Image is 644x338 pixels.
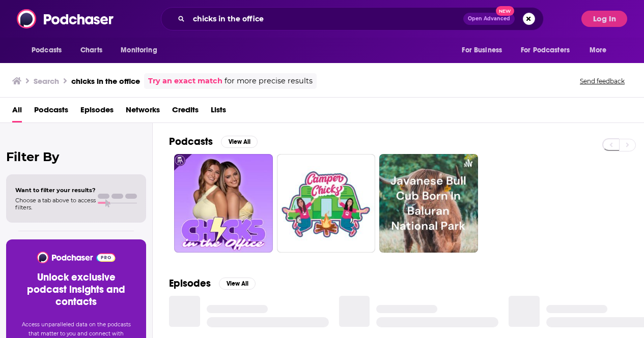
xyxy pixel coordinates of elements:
[71,76,140,86] h3: chicks in the office
[32,43,62,57] span: Podcasts
[34,76,59,86] h3: Search
[462,43,502,57] span: For Business
[15,187,96,194] span: Want to filter your results?
[12,102,22,122] a: All
[463,13,515,25] button: Open AdvancedNew
[80,102,114,122] a: Episodes
[36,252,116,263] img: Podchaser - Follow, Share and Rate Podcasts
[225,75,313,87] span: for more precise results
[24,41,75,60] button: open menu
[126,102,160,122] a: Networks
[74,41,108,60] a: Charts
[219,278,256,290] button: View All
[496,6,514,16] span: New
[17,9,115,28] img: Podchaser - Follow, Share and Rate Podcasts
[169,277,211,290] h2: Episodes
[514,41,584,60] button: open menu
[577,77,628,85] button: Send feedback
[189,11,463,27] input: Search podcasts, credits, & more...
[221,136,258,148] button: View All
[468,16,510,21] span: Open Advanced
[172,102,199,122] a: Credits
[455,41,515,60] button: open menu
[169,277,256,290] a: EpisodesView All
[161,7,544,30] div: Search podcasts, credits, & more...
[211,102,226,122] a: Lists
[121,43,157,57] span: Monitoring
[169,135,258,148] a: PodcastsView All
[18,271,134,308] h3: Unlock exclusive podcast insights and contacts
[15,197,96,211] span: Choose a tab above to access filters.
[521,43,570,57] span: For Podcasters
[590,43,607,57] span: More
[6,149,146,164] h2: Filter By
[582,41,620,60] button: open menu
[34,102,68,122] a: Podcasts
[581,11,627,27] button: Log In
[114,41,170,60] button: open menu
[80,43,102,57] span: Charts
[148,75,222,87] a: Try an exact match
[169,135,213,148] h2: Podcasts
